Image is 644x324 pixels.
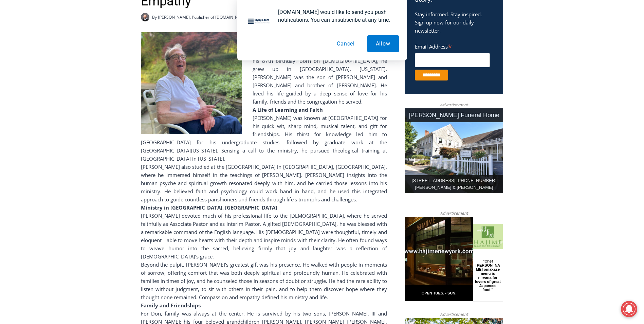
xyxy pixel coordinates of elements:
div: [PERSON_NAME] was known at [GEOGRAPHIC_DATA] for his quick wit, sharp mind, musical talent, and g... [141,114,387,163]
div: [STREET_ADDRESS] [PHONE_NUMBER] [PERSON_NAME] & [PERSON_NAME] [405,175,503,194]
img: notification icon [245,8,273,35]
span: Advertisement [433,102,475,108]
strong: Ministry in [GEOGRAPHIC_DATA], [GEOGRAPHIC_DATA] [141,204,277,211]
span: Open Tues. - Sun. [PHONE_NUMBER] [2,70,67,96]
div: [PERSON_NAME] devoted much of his professional life to the [DEMOGRAPHIC_DATA], where he served fa... [141,212,387,260]
div: [DOMAIN_NAME] would like to send you push notifications. You can unsubscribe at any time. [273,8,399,24]
button: Cancel [328,35,363,52]
button: Allow [367,35,399,52]
div: [PERSON_NAME] also studied at the [GEOGRAPHIC_DATA] in [GEOGRAPHIC_DATA], [GEOGRAPHIC_DATA], wher... [141,163,387,203]
strong: Family and Friendships [141,302,201,309]
span: Intern @ [DOMAIN_NAME] [178,68,315,83]
div: Beyond the pulpit, [PERSON_NAME]’s greatest gift was his presence. He walked with people in momen... [141,260,387,301]
div: [PERSON_NAME] Funeral Home [405,108,503,122]
a: Open Tues. - Sun. [PHONE_NUMBER] [0,68,68,85]
span: Advertisement [433,311,475,318]
div: The [PERSON_NAME] ([DATE] – [DATE]), affectionately known as Don to friends, “Papa” to his family... [141,32,387,106]
span: Advertisement [433,210,475,216]
div: "[PERSON_NAME] and I covered the [DATE] Parade, which was a really eye opening experience as I ha... [171,0,321,66]
strong: A Life of Learning and Faith [253,106,323,113]
img: Obituary - Donald Poole - 2 [141,32,242,134]
div: "Chef [PERSON_NAME] omakase menu is nirvana for lovers of great Japanese food." [70,42,96,81]
a: Intern @ [DOMAIN_NAME] [163,66,329,85]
